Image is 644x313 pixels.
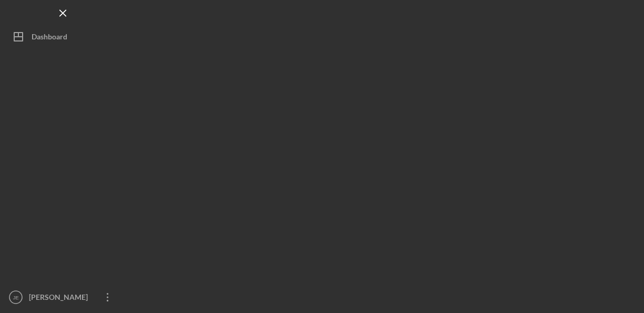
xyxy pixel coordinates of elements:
[13,295,18,300] text: JE
[5,26,121,47] button: Dashboard
[5,287,121,308] button: JE[PERSON_NAME]
[32,26,67,50] div: Dashboard
[26,287,95,310] div: [PERSON_NAME]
